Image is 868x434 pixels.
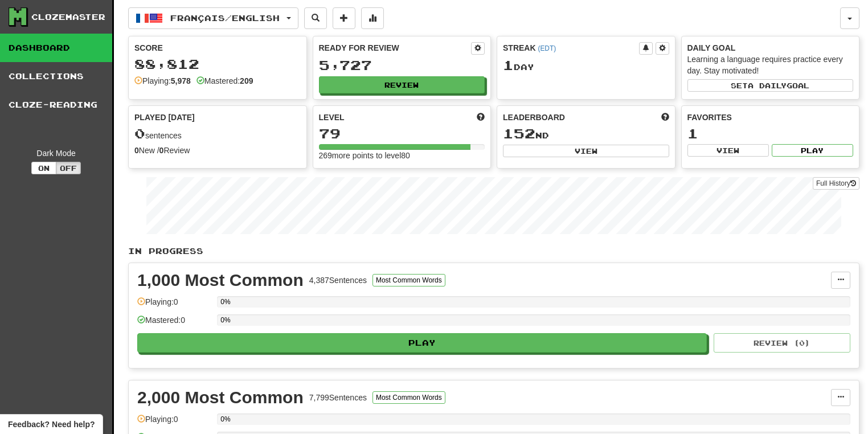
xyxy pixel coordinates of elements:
[538,44,556,52] a: (EDT)
[503,145,669,157] button: View
[56,162,81,174] button: Off
[31,162,56,174] button: On
[319,42,472,54] div: Ready for Review
[134,126,301,141] div: sentences
[134,146,139,155] strong: 0
[128,245,859,257] p: In Progress
[503,58,669,73] div: Day
[8,419,95,430] span: Open feedback widget
[134,145,301,156] div: New / Review
[503,57,514,73] span: 1
[361,7,384,29] button: More stats
[503,125,535,141] span: 152
[137,314,211,333] div: Mastered: 0
[503,126,669,141] div: nd
[687,144,769,157] button: View
[333,7,355,29] button: Add sentence to collection
[661,112,669,123] span: This week in points, UTC
[137,389,304,406] div: 2,000 Most Common
[687,126,854,141] div: 1
[748,81,787,89] span: a daily
[319,112,345,123] span: Level
[687,54,854,76] div: Learning a language requires practice every day. Stay motivated!
[240,76,253,85] strong: 209
[772,144,853,157] button: Play
[304,7,327,29] button: Search sentences
[503,42,639,54] div: Streak
[9,148,104,159] div: Dark Mode
[128,7,298,29] button: Français/English
[319,150,485,161] div: 269 more points to level 80
[137,413,211,432] div: Playing: 0
[503,112,565,123] span: Leaderboard
[134,42,301,54] div: Score
[477,112,485,123] span: Score more points to level up
[31,11,105,23] div: Clozemaster
[137,272,304,289] div: 1,000 Most Common
[714,333,850,353] button: Review (0)
[134,75,191,87] div: Playing:
[171,76,191,85] strong: 5,978
[372,391,445,404] button: Most Common Words
[687,42,854,54] div: Daily Goal
[137,296,211,315] div: Playing: 0
[319,58,485,72] div: 5,727
[319,76,485,93] button: Review
[134,112,195,123] span: Played [DATE]
[687,79,854,92] button: Seta dailygoal
[137,333,707,353] button: Play
[196,75,253,87] div: Mastered:
[813,177,859,190] a: Full History
[159,146,164,155] strong: 0
[687,112,854,123] div: Favorites
[134,125,145,141] span: 0
[309,392,367,403] div: 7,799 Sentences
[372,274,445,286] button: Most Common Words
[309,275,367,286] div: 4,387 Sentences
[319,126,485,141] div: 79
[134,57,301,71] div: 88,812
[170,13,280,23] span: Français / English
